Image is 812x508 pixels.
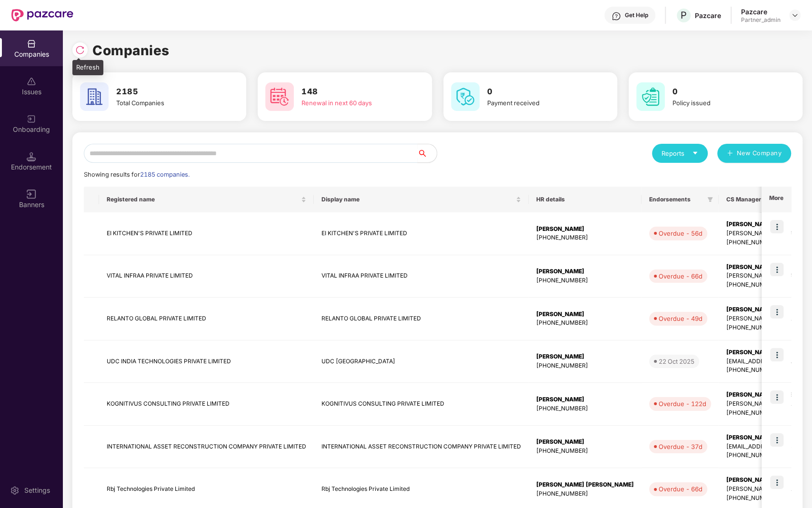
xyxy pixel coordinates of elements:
[649,196,703,203] span: Endorsements
[659,399,706,408] div: Overdue - 122d
[695,11,721,20] div: Pazcare
[707,197,713,202] span: filter
[536,361,634,370] div: [PHONE_NUMBER]
[321,196,514,203] span: Display name
[451,82,480,111] img: svg+xml;base64,PHN2ZyB4bWxucz0iaHR0cDovL3d3dy53My5vcmcvMjAwMC9zdmciIHdpZHRoPSI2MCIgaGVpZ2h0PSI2MC...
[662,149,698,158] div: Reports
[314,298,529,340] td: RELANTO GLOBAL PRIVATE LIMITED
[75,45,85,55] img: svg+xml;base64,PHN2ZyBpZD0iUmVsb2FkLTMyeDMyIiB4bWxucz0iaHR0cDovL3d3dy53My5vcmcvMjAwMC9zdmciIHdpZH...
[27,39,36,49] img: svg+xml;base64,PHN2ZyBpZD0iQ29tcGFuaWVzIiB4bWxucz0iaHR0cDovL3d3dy53My5vcmcvMjAwMC9zdmciIHdpZHRoPS...
[314,383,529,426] td: KOGNITIVUS CONSULTING PRIVATE LIMITED
[737,149,782,158] span: New Company
[84,171,190,178] span: Showing results for
[27,114,36,124] img: svg+xml;base64,PHN2ZyB3aWR0aD0iMjAiIGhlaWdodD0iMjAiIHZpZXdCb3g9IjAgMCAyMCAyMCIgZmlsbD0ibm9uZSIgeG...
[10,486,20,495] img: svg+xml;base64,PHN2ZyBpZD0iU2V0dGluZy0yMHgyMCIgeG1sbnM9Imh0dHA6Ly93d3cudzMub3JnLzIwMDAvc3ZnIiB3aW...
[92,40,170,61] h1: Companies
[536,404,634,413] div: [PHONE_NUMBER]
[116,98,220,108] div: Total Companies
[770,390,783,404] img: icon
[770,348,783,361] img: icon
[417,144,437,163] button: search
[536,438,634,447] div: [PERSON_NAME]
[705,194,715,205] span: filter
[536,319,634,328] div: [PHONE_NUMBER]
[741,7,781,16] div: Pazcare
[314,426,529,468] td: INTERNATIONAL ASSET RECONSTRUCTION COMPANY PRIVATE LIMITED
[770,305,783,319] img: icon
[417,149,437,157] span: search
[659,314,702,323] div: Overdue - 49d
[672,98,776,108] div: Policy issued
[536,489,634,498] div: [PHONE_NUMBER]
[770,476,783,489] img: icon
[487,86,591,98] h3: 0
[301,86,405,98] h3: 148
[27,152,36,161] img: svg+xml;base64,PHN2ZyB3aWR0aD0iMTQuNSIgaGVpZ2h0PSIxNC41IiB2aWV3Qm94PSIwIDAgMTYgMTYiIGZpbGw9Im5vbm...
[770,220,783,233] img: icon
[140,171,190,178] span: 2185 companies.
[536,267,634,276] div: [PERSON_NAME]
[659,484,702,494] div: Overdue - 66d
[314,187,529,212] th: Display name
[741,16,781,24] div: Partner_admin
[536,276,634,285] div: [PHONE_NUMBER]
[107,196,299,203] span: Registered name
[770,263,783,276] img: icon
[727,150,733,158] span: plus
[27,189,36,199] img: svg+xml;base64,PHN2ZyB3aWR0aD0iMTYiIGhlaWdodD0iMTYiIHZpZXdCb3g9IjAgMCAxNiAxNiIgZmlsbD0ibm9uZSIgeG...
[99,298,314,340] td: RELANTO GLOBAL PRIVATE LIMITED
[659,229,702,238] div: Overdue - 56d
[265,82,294,111] img: svg+xml;base64,PHN2ZyB4bWxucz0iaHR0cDovL3d3dy53My5vcmcvMjAwMC9zdmciIHdpZHRoPSI2MCIgaGVpZ2h0PSI2MC...
[536,480,634,489] div: [PERSON_NAME] [PERSON_NAME]
[301,98,405,108] div: Renewal in next 60 days
[636,82,665,111] img: svg+xml;base64,PHN2ZyB4bWxucz0iaHR0cDovL3d3dy53My5vcmcvMjAwMC9zdmciIHdpZHRoPSI2MCIgaGVpZ2h0PSI2MC...
[536,447,634,456] div: [PHONE_NUMBER]
[717,144,791,163] button: plusNew Company
[536,395,634,404] div: [PERSON_NAME]
[529,187,642,212] th: HR details
[314,212,529,255] td: EI KITCHEN'S PRIVATE LIMITED
[99,212,314,255] td: EI KITCHEN'S PRIVATE LIMITED
[536,225,634,234] div: [PERSON_NAME]
[659,442,702,451] div: Overdue - 37d
[536,310,634,319] div: [PERSON_NAME]
[99,383,314,426] td: KOGNITIVUS CONSULTING PRIVATE LIMITED
[99,426,314,468] td: INTERNATIONAL ASSET RECONSTRUCTION COMPANY PRIVATE LIMITED
[625,11,648,19] div: Get Help
[487,98,591,108] div: Payment received
[681,10,687,21] span: P
[116,86,220,98] h3: 2185
[612,11,621,21] img: svg+xml;base64,PHN2ZyBpZD0iSGVscC0zMngzMiIgeG1sbnM9Imh0dHA6Ly93d3cudzMub3JnLzIwMDAvc3ZnIiB3aWR0aD...
[314,255,529,298] td: VITAL INFRAA PRIVATE LIMITED
[80,82,109,111] img: svg+xml;base64,PHN2ZyB4bWxucz0iaHR0cDovL3d3dy53My5vcmcvMjAwMC9zdmciIHdpZHRoPSI2MCIgaGVpZ2h0PSI2MC...
[762,187,791,212] th: More
[72,60,103,75] div: Refresh
[99,255,314,298] td: VITAL INFRAA PRIVATE LIMITED
[99,187,314,212] th: Registered name
[11,9,73,21] img: New Pazcare Logo
[99,340,314,383] td: UDC INDIA TECHNOLOGIES PRIVATE LIMITED
[314,340,529,383] td: UDC [GEOGRAPHIC_DATA]
[791,11,799,19] img: svg+xml;base64,PHN2ZyBpZD0iRHJvcGRvd24tMzJ4MzIiIHhtbG5zPSJodHRwOi8vd3d3LnczLm9yZy8yMDAwL3N2ZyIgd2...
[21,486,53,495] div: Settings
[536,233,634,242] div: [PHONE_NUMBER]
[672,86,776,98] h3: 0
[770,433,783,447] img: icon
[659,357,694,366] div: 22 Oct 2025
[659,271,702,281] div: Overdue - 66d
[536,352,634,361] div: [PERSON_NAME]
[692,150,698,156] span: caret-down
[27,77,36,86] img: svg+xml;base64,PHN2ZyBpZD0iSXNzdWVzX2Rpc2FibGVkIiB4bWxucz0iaHR0cDovL3d3dy53My5vcmcvMjAwMC9zdmciIH...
